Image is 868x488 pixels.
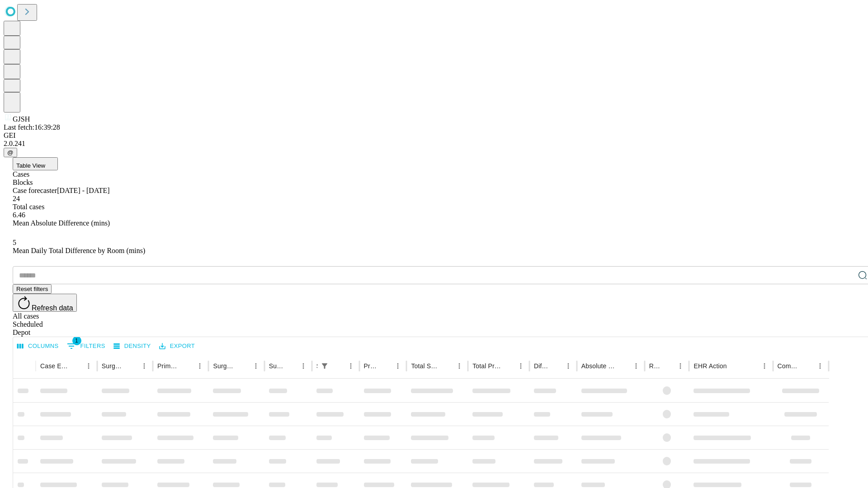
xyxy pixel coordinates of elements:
span: Table View [16,162,45,169]
div: EHR Action [693,362,726,370]
button: Sort [70,360,82,372]
button: Reset filters [13,284,52,294]
button: Refresh data [13,294,77,312]
button: Sort [801,360,814,372]
button: Menu [138,360,151,372]
button: Menu [344,360,357,372]
button: Sort [284,360,297,372]
button: @ [4,148,17,157]
button: Menu [297,360,310,372]
div: Case Epic Id [40,362,69,370]
button: Sort [617,360,630,372]
span: Mean Daily Total Difference by Room (mins) [13,247,145,254]
span: Reset filters [16,286,48,292]
div: Surgery Name [213,362,236,370]
button: Menu [562,360,575,372]
button: Menu [250,360,262,372]
button: Show filters [318,360,331,372]
button: Export [157,339,197,353]
button: Sort [379,360,392,372]
div: GEI [4,131,864,140]
button: Menu [453,360,466,372]
div: Predicted In Room Duration [364,362,378,370]
span: Last fetch: 16:39:28 [4,123,60,131]
button: Sort [332,360,344,372]
button: Menu [814,360,826,372]
button: Table View [13,157,58,170]
button: Sort [237,360,250,372]
div: 1 active filter [318,360,331,372]
div: Total Scheduled Duration [411,362,439,370]
span: Mean Absolute Difference (mins) [13,219,110,227]
div: Surgery Date [269,362,283,370]
span: 24 [13,195,20,202]
button: Sort [125,360,138,372]
button: Menu [514,360,527,372]
span: 5 [13,239,16,246]
button: Sort [181,360,193,372]
span: Refresh data [32,304,73,312]
button: Sort [549,360,562,372]
button: Sort [502,360,514,372]
button: Menu [630,360,642,372]
span: 6.46 [13,211,25,219]
span: [DATE] - [DATE] [57,187,109,194]
div: Total Predicted Duration [472,362,501,370]
button: Density [111,339,153,353]
button: Menu [758,360,771,372]
div: Resolved in EHR [649,362,661,370]
span: 1 [72,336,81,345]
button: Select columns [15,339,61,353]
div: Difference [534,362,548,370]
button: Menu [82,360,95,372]
div: 2.0.241 [4,140,864,148]
div: Absolute Difference [581,362,616,370]
button: Sort [440,360,453,372]
span: GJSH [13,115,30,123]
span: @ [7,149,14,156]
span: Total cases [13,203,44,211]
button: Menu [674,360,687,372]
div: Scheduled In Room Duration [316,362,317,370]
div: Surgeon Name [102,362,124,370]
button: Menu [193,360,206,372]
button: Sort [728,360,741,372]
button: Show filters [65,339,108,353]
span: Case forecaster [13,187,57,194]
div: Comments [778,362,800,370]
div: Primary Service [157,362,180,370]
button: Menu [392,360,404,372]
button: Sort [661,360,674,372]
